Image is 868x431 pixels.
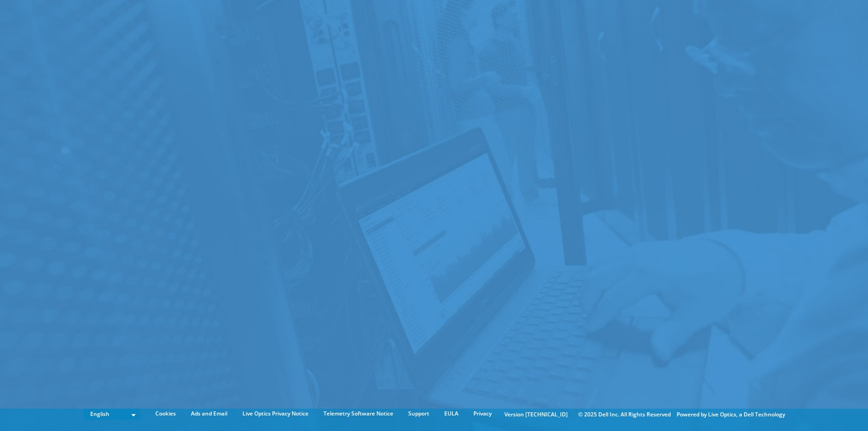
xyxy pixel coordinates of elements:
[467,409,498,419] a: Privacy
[236,409,315,419] a: Live Optics Privacy Notice
[500,410,572,420] li: Version [TECHNICAL_ID]
[574,410,675,420] li: © 2025 Dell Inc. All Rights Reserved
[184,409,234,419] a: Ads and Email
[149,409,183,419] a: Cookies
[317,409,400,419] a: Telemetry Software Notice
[401,409,436,419] a: Support
[677,410,785,420] li: Powered by Live Optics, a Dell Technology
[437,409,465,419] a: EULA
